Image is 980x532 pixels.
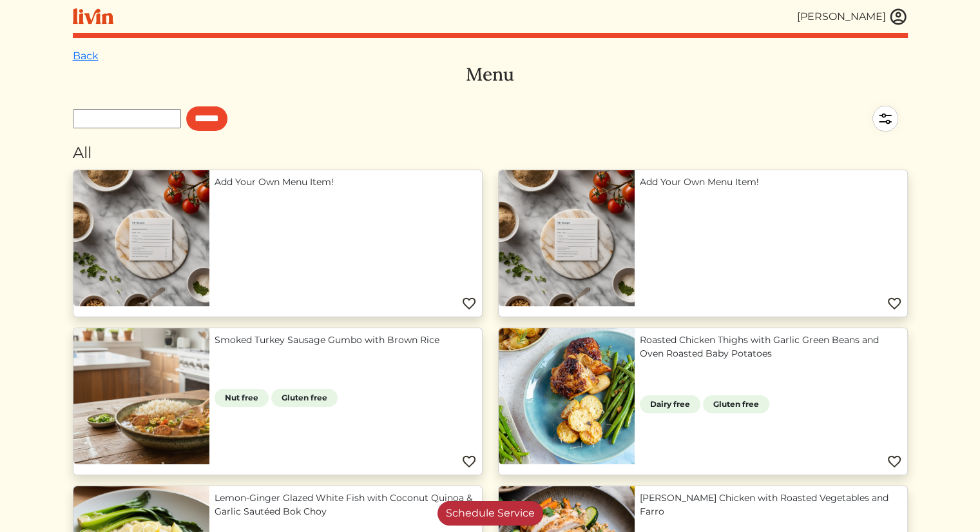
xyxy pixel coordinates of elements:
[73,141,908,164] div: All
[215,333,477,347] a: Smoked Turkey Sausage Gumbo with Brown Rice
[889,7,908,26] img: user_account-e6e16d2ec92f44fc35f99ef0dc9cddf60790bfa021a6ecb1c896eb5d2907b31c.svg
[461,296,477,311] img: Favorite menu item
[797,9,886,25] div: [PERSON_NAME]
[863,96,908,141] img: filter-5a7d962c2457a2d01fc3f3b070ac7679cf81506dd4bc827d76cf1eb68fb85cd7.svg
[640,491,902,518] a: [PERSON_NAME] Chicken with Roasted Vegetables and Farro
[887,296,902,311] img: Favorite menu item
[215,175,477,189] a: Add Your Own Menu Item!
[73,8,113,25] img: livin-logo-a0d97d1a881af30f6274990eb6222085a2533c92bbd1e4f22c21b4f0d0e3210c.svg
[73,50,99,62] a: Back
[887,454,902,469] img: Favorite menu item
[461,454,477,469] img: Favorite menu item
[215,491,477,518] a: Lemon‑Ginger Glazed White Fish with Coconut Quinoa & Garlic Sautéed Bok Choy
[437,501,543,526] a: Schedule Service
[640,175,902,189] a: Add Your Own Menu Item!
[73,64,908,86] h3: Menu
[640,333,902,360] a: Roasted Chicken Thighs with Garlic Green Beans and Oven Roasted Baby Potatoes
